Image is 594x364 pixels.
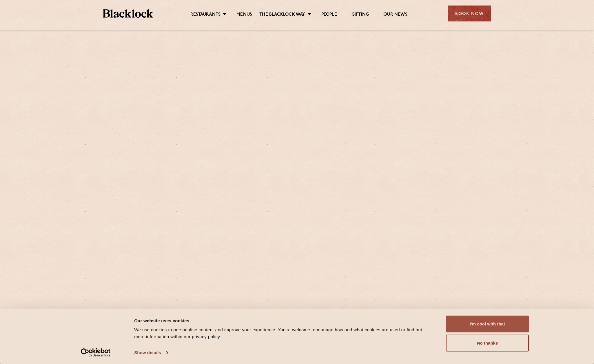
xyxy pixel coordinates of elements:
[236,12,252,18] a: Menus
[134,326,433,340] div: We use cookies to personalise content and improve your experience. You're welcome to manage how a...
[448,6,491,21] div: Book Now
[383,12,407,18] a: Our News
[446,316,529,332] button: I'm cool with that
[259,12,305,18] a: The Blacklock Way
[134,348,168,357] a: Show details
[321,12,337,18] a: People
[134,317,433,324] div: Our website uses cookies
[70,348,121,357] a: Usercentrics Cookiebot - opens in a new window
[190,12,221,18] a: Restaurants
[103,9,153,18] img: BL_Textured_Logo-footer-cropped.svg
[351,12,369,18] a: Gifting
[446,335,529,352] button: No thanks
